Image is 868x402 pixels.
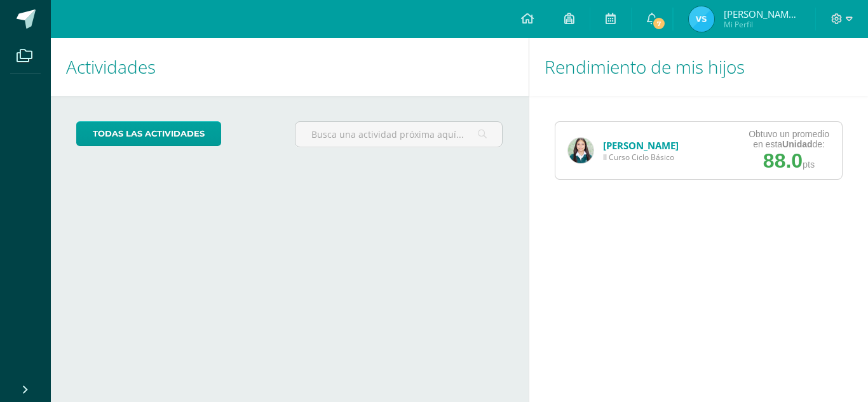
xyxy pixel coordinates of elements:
span: 7 [652,17,666,30]
img: 88e6488dbb57171ecd1ce3f4fc407ba6.png [568,138,593,163]
h1: Actividades [66,38,513,96]
strong: Unidad [782,139,812,149]
input: Busca una actividad próxima aquí... [295,122,503,147]
h1: Rendimiento de mis hijos [545,38,853,96]
span: Mi Perfil [724,19,800,30]
a: todas las Actividades [76,121,221,146]
span: pts [803,159,815,170]
a: [PERSON_NAME] [603,139,679,152]
span: II Curso Ciclo Básico [603,152,679,163]
span: [PERSON_NAME][US_STATE] [724,8,800,20]
div: Obtuvo un promedio en esta de: [749,129,829,149]
span: 88.0 [763,149,803,172]
img: 9ac376e517150ea7a947938ae8e8916a.png [689,6,714,32]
